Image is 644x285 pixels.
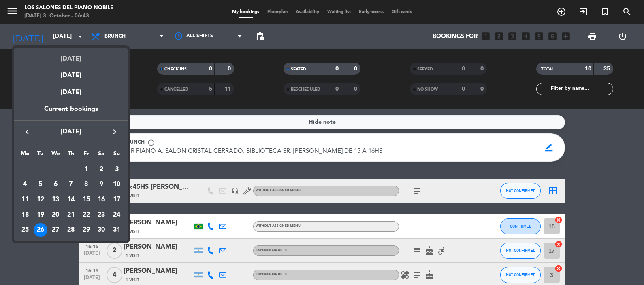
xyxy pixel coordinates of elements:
[94,149,109,162] th: Saturday
[33,177,48,192] td: August 5, 2025
[34,208,47,222] div: 19
[33,149,48,162] th: Tuesday
[110,177,124,191] div: 10
[34,223,47,237] div: 26
[94,162,109,177] td: August 2, 2025
[79,162,94,177] td: August 1, 2025
[79,177,94,192] td: August 8, 2025
[17,162,79,177] td: AUG
[94,222,109,238] td: August 30, 2025
[48,192,63,207] td: August 13, 2025
[49,193,62,207] div: 13
[22,127,32,137] i: keyboard_arrow_left
[109,177,124,192] td: August 10, 2025
[17,149,33,162] th: Monday
[20,127,34,137] button: keyboard_arrow_left
[48,207,63,223] td: August 20, 2025
[63,207,79,223] td: August 21, 2025
[64,193,78,207] div: 14
[34,193,47,207] div: 12
[34,177,47,191] div: 5
[79,177,93,191] div: 8
[17,222,33,238] td: August 25, 2025
[18,223,32,237] div: 25
[109,192,124,207] td: August 17, 2025
[14,81,128,104] div: [DATE]
[94,177,108,191] div: 9
[48,222,63,238] td: August 27, 2025
[79,192,94,207] td: August 15, 2025
[79,222,94,238] td: August 29, 2025
[109,222,124,238] td: August 31, 2025
[34,127,107,137] span: [DATE]
[33,192,48,207] td: August 12, 2025
[94,207,109,223] td: August 23, 2025
[94,192,109,207] td: August 16, 2025
[64,223,78,237] div: 28
[79,208,93,222] div: 22
[64,208,78,222] div: 21
[18,177,32,191] div: 4
[33,222,48,238] td: August 26, 2025
[48,177,63,192] td: August 6, 2025
[109,149,124,162] th: Sunday
[63,192,79,207] td: August 14, 2025
[14,104,128,120] div: Current bookings
[63,149,79,162] th: Thursday
[64,177,78,191] div: 7
[18,193,32,207] div: 11
[63,222,79,238] td: August 28, 2025
[49,177,62,191] div: 6
[79,193,93,207] div: 15
[17,177,33,192] td: August 4, 2025
[48,149,63,162] th: Wednesday
[109,207,124,223] td: August 24, 2025
[79,149,94,162] th: Friday
[110,223,124,237] div: 31
[110,208,124,222] div: 24
[17,192,33,207] td: August 11, 2025
[49,208,62,222] div: 20
[18,208,32,222] div: 18
[94,208,108,222] div: 23
[79,223,93,237] div: 29
[110,163,124,176] div: 3
[94,163,108,176] div: 2
[49,223,62,237] div: 27
[107,127,122,137] button: keyboard_arrow_right
[110,193,124,207] div: 17
[94,223,108,237] div: 30
[17,207,33,223] td: August 18, 2025
[14,64,128,81] div: [DATE]
[14,48,128,64] div: [DATE]
[79,207,94,223] td: August 22, 2025
[109,162,124,177] td: August 3, 2025
[94,177,109,192] td: August 9, 2025
[110,127,119,137] i: keyboard_arrow_right
[94,193,108,207] div: 16
[79,163,93,176] div: 1
[33,207,48,223] td: August 19, 2025
[63,177,79,192] td: August 7, 2025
